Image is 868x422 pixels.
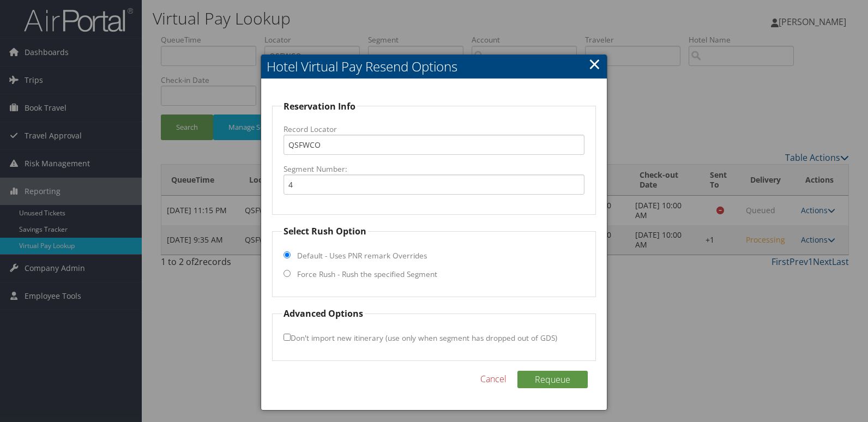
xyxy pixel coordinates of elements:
label: Force Rush - Rush the specified Segment [297,269,437,280]
a: Close [588,53,601,75]
button: Requeue [517,371,588,388]
label: Segment Number: [284,164,585,174]
legend: Reservation Info [282,100,357,113]
h2: Hotel Virtual Pay Resend Options [261,55,607,79]
label: Don't import new itinerary (use only when segment has dropped out of GDS) [284,328,557,348]
legend: Advanced Options [282,307,365,320]
label: Record Locator [284,124,585,135]
input: Don't import new itinerary (use only when segment has dropped out of GDS) [284,334,291,341]
label: Default - Uses PNR remark Overrides [297,250,427,261]
a: Cancel [480,372,507,385]
legend: Select Rush Option [282,225,368,238]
